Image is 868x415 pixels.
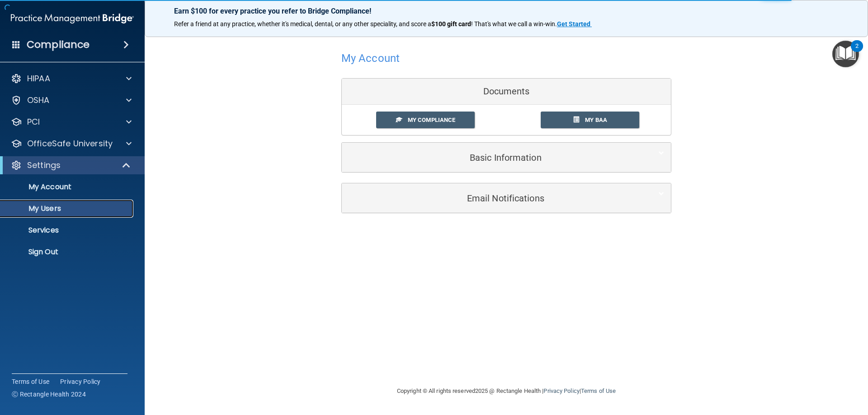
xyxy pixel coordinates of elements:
[27,117,40,127] p: PCI
[349,153,637,163] h5: Basic Information
[581,387,616,394] a: Terms of Use
[6,226,129,235] p: Services
[471,20,557,28] span: ! That's what we call a win-win.
[349,188,664,208] a: Email Notifications
[6,247,129,256] p: Sign Out
[342,79,671,105] div: Documents
[11,95,132,106] a: OSHA
[11,138,132,149] a: OfficeSafe University
[557,20,590,28] strong: Get Started
[832,41,859,67] button: Open Resource Center, 2 new notifications
[341,377,671,406] div: Copyright © All rights reserved 2025 @ Rectangle Health | |
[27,73,50,84] p: HIPAA
[408,117,455,123] span: My Compliance
[349,193,637,203] h5: Email Notifications
[11,160,131,171] a: Settings
[6,182,129,191] p: My Account
[60,377,101,386] a: Privacy Policy
[543,387,579,394] a: Privacy Policy
[11,73,132,84] a: HIPAA
[349,147,664,168] a: Basic Information
[11,9,134,28] img: PMB logo
[27,138,113,149] p: OfficeSafe University
[174,20,431,28] span: Refer a friend at any practice, whether it's medical, dental, or any other speciality, and score a
[27,95,50,106] p: OSHA
[12,377,49,386] a: Terms of Use
[341,52,400,64] h4: My Account
[6,204,129,213] p: My Users
[557,20,592,28] a: Get Started
[27,160,61,171] p: Settings
[11,117,132,127] a: PCI
[431,20,471,28] strong: $100 gift card
[27,38,90,51] h4: Compliance
[585,117,607,123] span: My BAA
[855,46,859,58] div: 2
[12,390,86,399] span: Ⓒ Rectangle Health 2024
[174,7,839,15] p: Earn $100 for every practice you refer to Bridge Compliance!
